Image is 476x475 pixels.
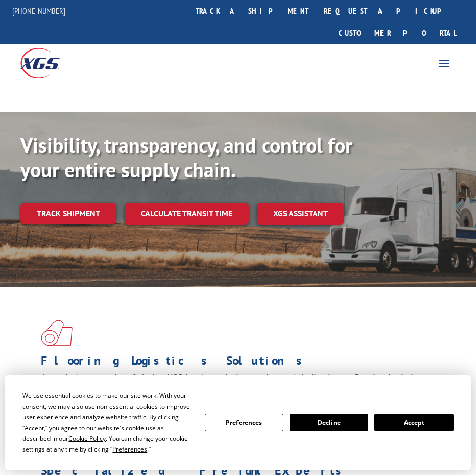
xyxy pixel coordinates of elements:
a: Calculate transit time [125,203,249,224]
span: Cookie Policy [68,434,106,443]
img: xgs-icon-total-supply-chain-intelligence-red [41,320,73,346]
span: As an industry carrier of choice, XGS has brought innovation and dedication to flooring logistics... [41,372,421,396]
span: Preferences [112,445,147,454]
div: We use essential cookies to make our site work. With your consent, we may also use non-essential ... [22,390,192,455]
div: Cookie Consent Prompt [5,375,471,470]
button: Decline [290,414,368,431]
h1: Flooring Logistics Solutions [41,355,427,372]
a: Track shipment [20,203,116,224]
a: Customer Portal [331,22,464,44]
a: [PHONE_NUMBER] [12,6,65,16]
a: XGS ASSISTANT [257,203,344,224]
b: Visibility, transparency, and control for your entire supply chain. [20,132,352,183]
button: Preferences [205,414,283,431]
button: Accept [374,414,453,431]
